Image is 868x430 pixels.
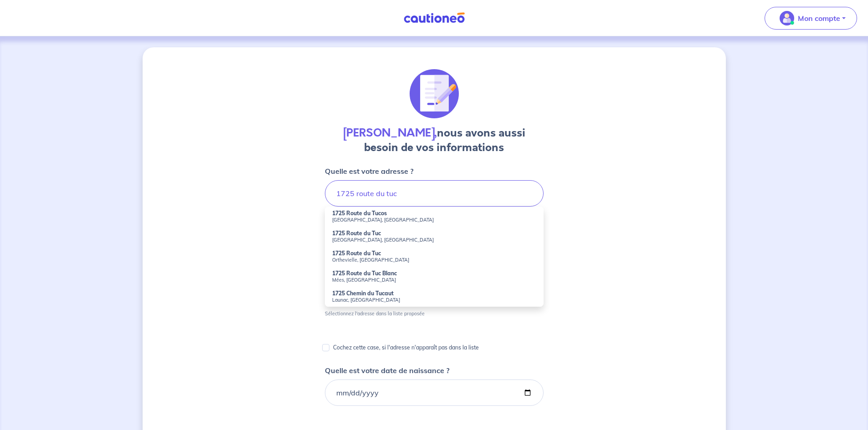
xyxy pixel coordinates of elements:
small: [GEOGRAPHIC_DATA], [GEOGRAPHIC_DATA] [332,237,536,243]
input: 01/01/1980 [325,379,544,406]
p: Mon compte [798,13,840,24]
strong: [PERSON_NAME], [343,125,437,141]
input: 11 rue de la liberté 75000 Paris [325,180,544,207]
img: illu_document_signature.svg [410,69,459,118]
strong: 1725 Route du Tuc [332,250,381,257]
p: Sélectionnez l'adresse dans la liste proposée [325,310,425,317]
small: Mées, [GEOGRAPHIC_DATA] [332,277,536,283]
p: Cochez cette case, si l'adresse n'apparaît pas dans la liste [333,342,479,353]
small: Orthevielle, [GEOGRAPHIC_DATA] [332,257,536,263]
strong: 1725 Chemin du Tucaut [332,290,394,297]
strong: 1725 Route du Tucos [332,210,387,217]
img: illu_account_valid_menu.svg [780,11,794,25]
p: Quelle est votre date de naissance ? [325,365,449,376]
small: Launac, [GEOGRAPHIC_DATA] [332,297,536,303]
strong: 1725 Route du Tuc Blanc [332,270,397,277]
img: Cautioneo [400,12,468,24]
h4: nous avons aussi besoin de vos informations [325,126,544,155]
small: [GEOGRAPHIC_DATA], [GEOGRAPHIC_DATA] [332,217,536,223]
strong: 1725 Route du Tuc [332,230,381,237]
button: illu_account_valid_menu.svgMon compte [765,7,857,30]
p: Quelle est votre adresse ? [325,166,413,177]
